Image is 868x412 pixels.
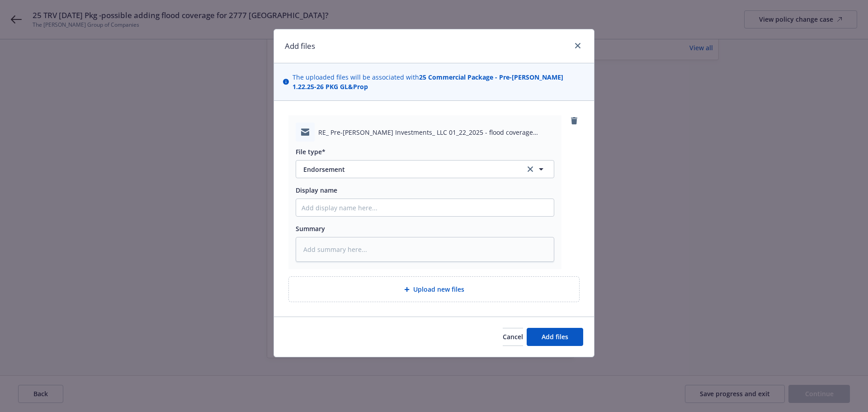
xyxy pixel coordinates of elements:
span: The uploaded files will be associated with [292,72,585,91]
span: RE_ Pre-[PERSON_NAME] Investments_ LLC 01_22_2025 - flood coverage quote_.msg [318,128,554,137]
button: Add files [527,328,583,346]
a: close [572,40,583,51]
button: Endorsementclear selection [296,160,554,178]
span: Cancel [503,332,523,341]
strong: 25 Commercial Package - Pre-[PERSON_NAME] 1.22.25-26 PKG GL&Prop [292,73,563,91]
span: Summary [296,224,325,233]
span: Add files [542,332,568,341]
div: Upload new files [288,276,580,302]
span: File type* [296,147,325,156]
span: Endorsement [303,165,513,174]
h1: Add files [285,40,315,52]
button: Cancel [503,328,523,346]
span: Display name [296,186,337,194]
a: remove [569,115,580,126]
input: Add display name here... [296,199,554,216]
a: clear selection [525,164,536,175]
span: Upload new files [413,284,464,294]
